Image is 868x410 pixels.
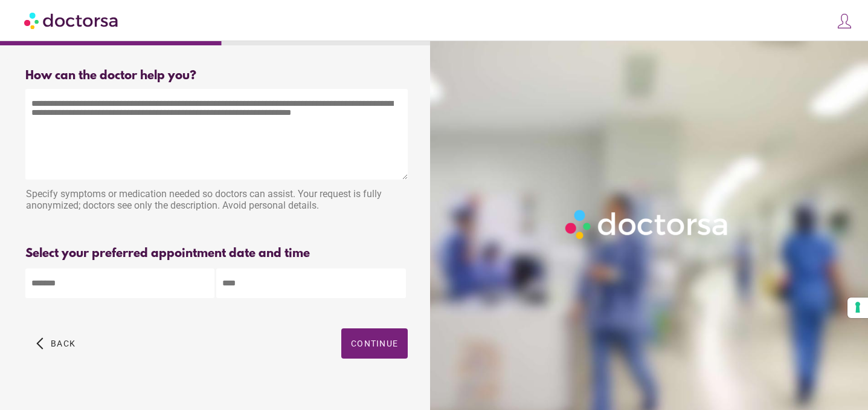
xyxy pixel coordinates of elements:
[31,328,80,359] button: arrow_back_ios Back
[25,69,408,83] div: How can the doctor help you?
[25,182,408,220] div: Specify symptoms or medication needed so doctors can assist. Your request is fully anonymized; do...
[24,7,120,34] img: Doctorsa.com
[341,328,408,359] button: Continue
[847,298,868,318] button: Your consent preferences for tracking technologies
[51,339,76,348] span: Back
[351,339,398,348] span: Continue
[25,247,408,261] div: Select your preferred appointment date and time
[561,205,734,244] img: Logo-Doctorsa-trans-White-partial-flat.png
[836,13,853,30] img: icons8-customer-100.png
